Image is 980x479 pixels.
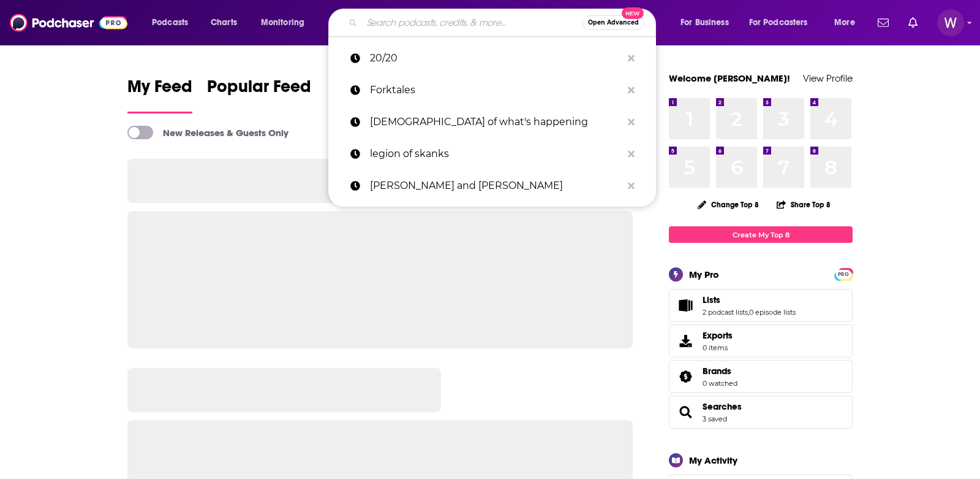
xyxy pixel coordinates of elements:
a: Create My Top 8 [669,226,853,243]
span: My Feed [127,76,192,104]
p: church of what's happening [370,106,622,138]
a: [DEMOGRAPHIC_DATA] of what's happening [328,106,656,138]
a: Popular Feed [207,76,311,113]
input: Search podcasts, credits, & more... [362,13,582,33]
span: Charts [211,14,237,31]
a: [PERSON_NAME] and [PERSON_NAME] [328,170,656,202]
span: Exports [703,330,733,341]
a: 2 podcast lists [703,308,748,316]
p: legion of skanks [370,138,622,170]
span: Open Advanced [588,20,639,26]
button: Open AdvancedNew [582,15,644,30]
span: Lists [669,289,853,322]
span: For Business [680,14,729,31]
a: 3 saved [703,415,727,423]
span: More [834,14,855,31]
span: Brands [703,366,731,377]
span: Popular Feed [207,76,311,104]
span: Brands [669,360,853,393]
span: Podcasts [152,14,188,31]
button: Change Top 8 [690,197,766,212]
span: Monitoring [261,14,304,31]
div: Search podcasts, credits, & more... [340,9,668,37]
p: pete and sebastian [370,170,622,202]
span: Exports [673,332,698,350]
a: Charts [203,13,244,33]
span: Searches [669,396,853,429]
button: Share Top 8 [776,193,831,217]
button: open menu [672,13,744,33]
p: Forktales [370,74,622,106]
a: Welcome [PERSON_NAME]! [669,72,790,84]
p: 20/20 [370,42,622,74]
a: Searches [673,404,698,421]
span: PRO [836,270,851,279]
a: View Profile [803,72,853,84]
a: PRO [836,269,851,278]
button: open menu [143,13,204,33]
span: 0 items [703,343,733,352]
span: For Podcasters [749,14,808,31]
a: Searches [703,401,742,412]
img: User Profile [937,9,964,36]
a: Show notifications dropdown [873,12,894,33]
img: Podchaser - Follow, Share and Rate Podcasts [10,11,127,34]
a: Lists [703,294,796,305]
span: Logged in as williammwhite [937,9,964,36]
span: , [748,308,749,316]
div: My Pro [689,269,719,280]
a: Lists [673,297,698,314]
a: legion of skanks [328,138,656,170]
button: open menu [741,13,826,33]
span: Lists [703,294,720,305]
a: My Feed [127,76,192,113]
a: 0 episode lists [749,308,796,316]
div: My Activity [689,454,737,466]
a: 20/20 [328,42,656,74]
button: open menu [252,13,320,33]
a: Exports [669,324,853,358]
button: open menu [826,13,870,33]
a: New Releases & Guests Only [127,126,288,139]
a: Brands [673,368,698,385]
a: Show notifications dropdown [903,12,922,33]
a: 0 watched [703,379,737,388]
span: New [622,7,644,19]
a: Brands [703,366,737,377]
a: Forktales [328,74,656,106]
button: Show profile menu [937,9,964,36]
